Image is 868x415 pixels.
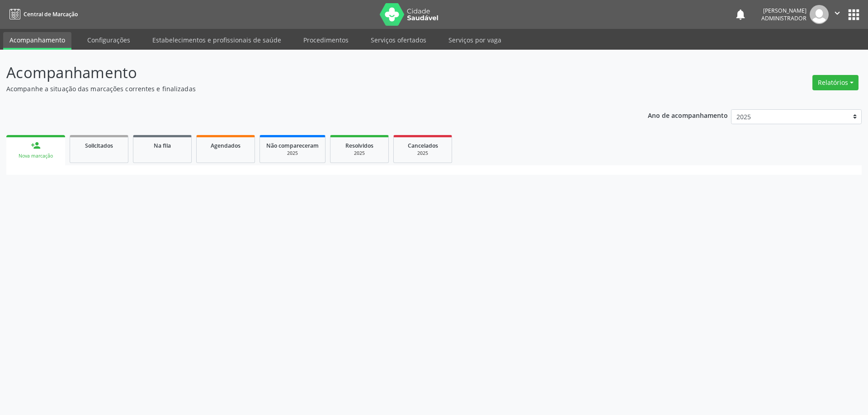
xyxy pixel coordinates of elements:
a: Central de Marcação [6,7,78,22]
a: Procedimentos [297,32,355,48]
i:  [832,8,842,18]
span: Agendados [211,142,241,149]
p: Acompanhe a situação das marcações correntes e finalizadas [6,84,605,93]
div: 2025 [337,150,382,157]
span: Não compareceram [266,142,319,149]
span: Cancelados [408,142,438,149]
div: 2025 [266,150,319,157]
span: Resolvidos [345,142,373,149]
button: notifications [734,8,747,21]
p: Acompanhamento [6,61,605,84]
img: img [810,5,829,24]
button: Relatórios [812,75,859,90]
span: Na fila [154,142,171,149]
div: [PERSON_NAME] [761,7,807,14]
a: Serviços ofertados [364,32,433,48]
button:  [829,5,846,24]
a: Acompanhamento [3,32,71,50]
div: Nova marcação [13,153,59,159]
button: apps [846,7,862,23]
span: Central de Marcação [24,10,78,18]
div: person_add [31,140,41,150]
a: Configurações [81,32,137,48]
a: Serviços por vaga [442,32,508,48]
p: Ano de acompanhamento [648,109,728,121]
span: Solicitados [85,142,113,149]
span: Administrador [761,14,807,22]
div: 2025 [400,150,445,157]
a: Estabelecimentos e profissionais de saúde [146,32,288,48]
